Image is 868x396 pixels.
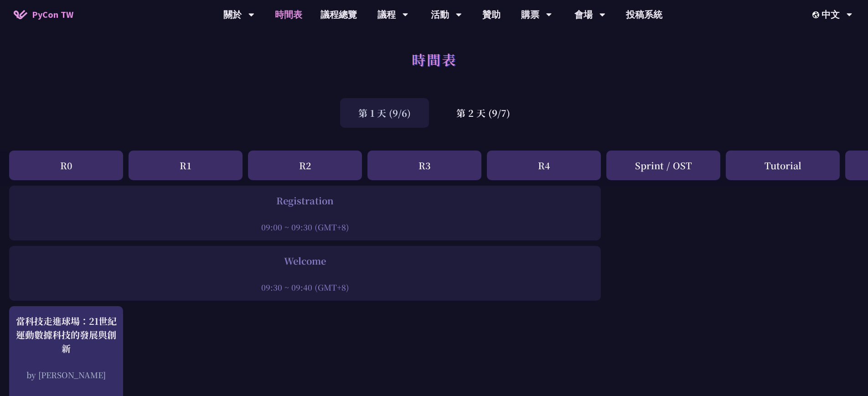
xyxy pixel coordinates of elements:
img: Locale Icon [812,11,821,18]
div: R1 [129,151,243,180]
div: Registration [14,194,596,208]
a: PyCon TW [5,3,83,26]
div: 第 1 天 (9/6) [340,98,429,128]
img: Home icon of PyCon TW 2025 [14,10,27,19]
div: Sprint / OST [606,151,720,180]
span: PyCon TW [32,8,73,21]
div: R4 [487,151,601,180]
div: 09:30 ~ 09:40 (GMT+8) [14,281,596,293]
div: R3 [367,151,481,180]
div: R2 [248,151,362,180]
div: 第 2 天 (9/7) [438,98,528,128]
div: Welcome [14,254,596,268]
div: 當科技走進球場：21世紀運動數據科技的發展與創新 [14,314,119,355]
div: R0 [9,151,123,180]
h1: 時間表 [412,46,457,73]
div: Tutorial [726,151,840,180]
div: by [PERSON_NAME] [14,369,119,380]
div: 09:00 ~ 09:30 (GMT+8) [14,221,596,233]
